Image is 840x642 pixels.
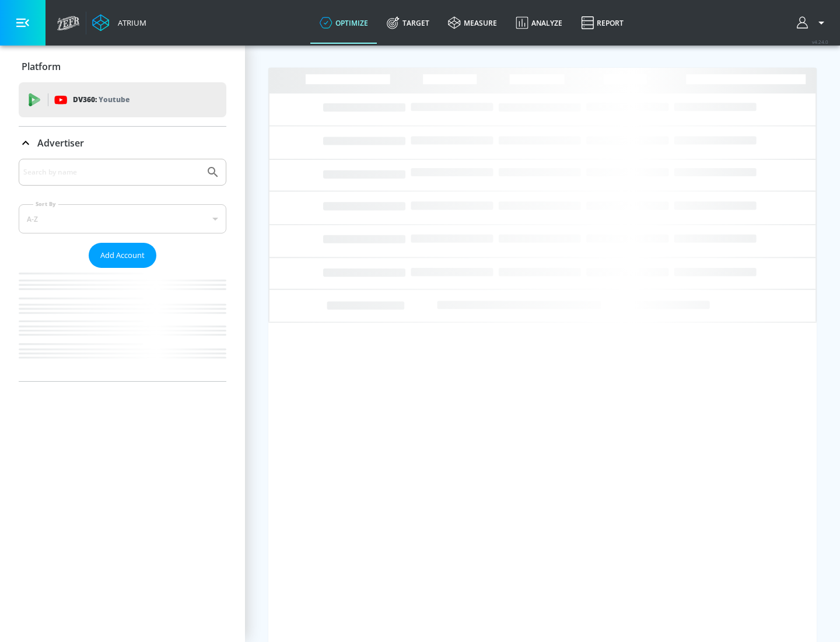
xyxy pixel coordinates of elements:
a: Analyze [506,2,572,44]
input: Search by name [23,165,200,180]
p: Advertiser [37,137,84,149]
a: Atrium [92,14,146,32]
div: A-Z [19,204,226,233]
p: Platform [22,60,61,73]
div: Advertiser [19,159,226,381]
span: v 4.24.0 [812,39,828,45]
div: Atrium [113,18,146,28]
a: Target [377,2,439,44]
a: Report [572,2,633,44]
p: Youtube [99,93,129,106]
button: Add Account [89,243,156,268]
div: Platform [19,50,226,83]
a: optimize [310,2,377,44]
p: DV360: [73,93,129,106]
label: Sort By [33,200,58,208]
nav: list of Advertiser [19,268,226,381]
span: Add Account [100,249,145,262]
div: DV360: Youtube [19,82,226,117]
a: measure [439,2,506,44]
div: Advertiser [19,127,226,159]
